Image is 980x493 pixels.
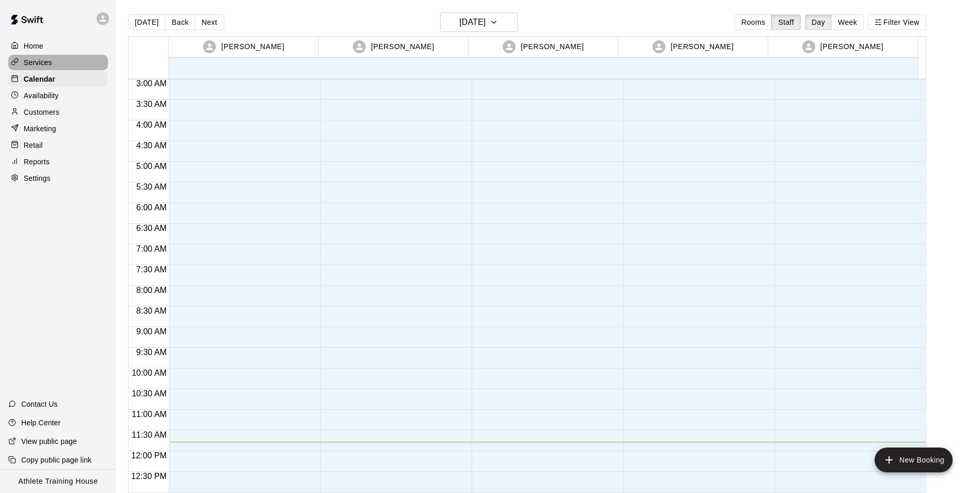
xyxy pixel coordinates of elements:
p: Customers [24,107,59,117]
button: Back [165,14,195,30]
h6: [DATE] [459,15,486,29]
p: Copy public page link [21,455,91,465]
span: 3:00 AM [134,79,169,88]
a: Customers [8,104,108,120]
span: 6:00 AM [134,203,169,212]
span: 4:00 AM [134,120,169,129]
span: 12:30 PM [129,472,169,481]
span: 10:30 AM [129,389,169,398]
button: [DATE] [440,12,518,32]
p: Help Center [21,418,60,428]
p: Contact Us [21,399,58,409]
span: 11:00 AM [129,410,169,419]
button: Filter View [868,14,926,30]
p: Athlete Training House [19,476,98,487]
p: Services [24,57,52,68]
span: 10:00 AM [129,368,169,377]
a: Availability [8,88,108,103]
a: Reports [8,154,108,170]
span: 8:00 AM [134,286,169,295]
span: 4:30 AM [134,141,169,150]
p: Calendar [24,74,55,84]
span: 7:30 AM [134,265,169,274]
a: Home [8,38,108,54]
p: [PERSON_NAME] [820,41,883,52]
p: [PERSON_NAME] [671,41,734,52]
span: 5:30 AM [134,182,169,191]
button: [DATE] [128,14,165,30]
a: Retail [8,137,108,153]
a: Calendar [8,71,108,87]
button: Day [805,14,832,30]
p: Availability [24,90,59,101]
p: View public page [21,436,77,446]
span: 9:00 AM [134,327,169,336]
p: [PERSON_NAME] [371,41,434,52]
p: Reports [24,157,50,167]
span: 3:30 AM [134,100,169,109]
p: Home [24,41,43,51]
span: 8:30 AM [134,306,169,315]
a: Marketing [8,121,108,136]
p: Retail [24,140,43,150]
span: 7:00 AM [134,244,169,253]
p: [PERSON_NAME] [521,41,584,52]
a: Settings [8,171,108,186]
button: add [875,448,953,472]
button: Rooms [735,14,772,30]
p: Settings [24,173,51,183]
button: Week [831,14,864,30]
span: 5:00 AM [134,162,169,171]
span: 11:30 AM [129,430,169,439]
span: 9:30 AM [134,348,169,357]
span: 12:00 PM [129,451,169,460]
p: Marketing [24,124,56,134]
span: 6:30 AM [134,224,169,233]
button: Next [195,14,224,30]
p: [PERSON_NAME] [221,41,284,52]
button: Staff [771,14,801,30]
a: Services [8,55,108,70]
